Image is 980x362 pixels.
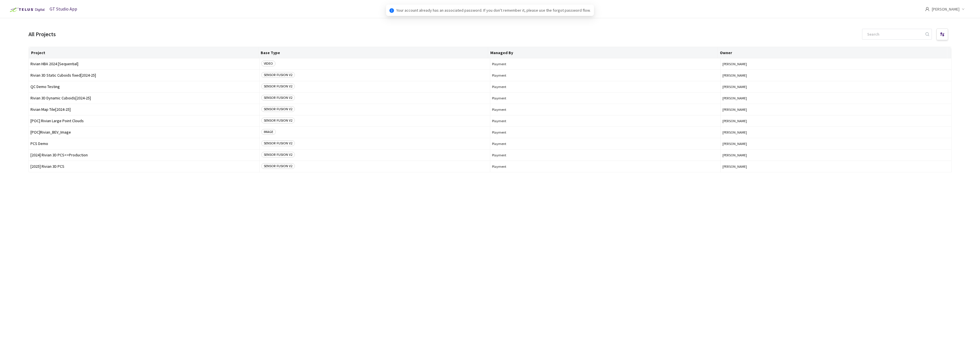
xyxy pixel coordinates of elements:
[492,96,719,100] span: Playment
[261,129,276,135] span: IMAGE
[389,8,394,13] span: info-circle
[30,62,258,66] span: Rivian HBA 2024 [Sequential]
[492,164,719,169] span: Playment
[492,130,719,134] span: Playment
[864,29,924,39] input: Search
[30,119,258,123] span: [POC] Rivian Large Point Clouds
[30,85,258,89] span: QC Demo Testing
[722,85,950,89] button: [PERSON_NAME]
[30,73,258,77] span: Rivian 3D Static Cuboids fixed[2024-25]
[722,119,950,123] button: [PERSON_NAME]
[722,62,950,66] button: [PERSON_NAME]
[492,142,719,146] span: Playment
[30,96,258,100] span: Rivian 3D Dynamic Cuboids[2024-25]
[488,47,718,58] th: Managed By
[925,7,930,11] span: user
[30,164,258,169] span: [2025] Rivian 3D PCS
[722,107,950,112] button: [PERSON_NAME]
[722,153,950,157] button: [PERSON_NAME]
[492,85,719,89] span: Playment
[261,95,295,101] span: SENSOR FUSION V2
[492,73,719,77] span: Playment
[7,5,46,14] img: Telus
[718,47,947,58] th: Owner
[258,47,488,58] th: Base Type
[261,163,295,169] span: SENSOR FUSION V2
[722,96,950,100] button: [PERSON_NAME]
[722,130,950,134] button: [PERSON_NAME]
[30,153,258,157] span: [2024] Rivian 3D PCS<>Production
[261,140,295,146] span: SENSOR FUSION V2
[492,119,719,123] span: Playment
[50,6,77,12] span: GT Studio App
[492,153,719,157] span: Playment
[261,118,295,123] span: SENSOR FUSION V2
[261,152,295,158] span: SENSOR FUSION V2
[261,72,295,78] span: SENSOR FUSION V2
[962,8,965,11] span: down
[29,47,258,58] th: Project
[722,164,950,169] button: [PERSON_NAME]
[492,107,719,112] span: Playment
[722,142,950,146] button: [PERSON_NAME]
[30,142,258,146] span: PCS Demo
[722,73,950,77] button: [PERSON_NAME]
[261,83,295,89] span: SENSOR FUSION V2
[28,30,56,38] div: All Projects
[30,107,258,112] span: Rivian Map Tile[2024-25]
[396,7,591,13] span: Your account already has an associated password. If you don't remember it, please use the forgot ...
[261,61,275,66] span: VIDEO
[492,62,719,66] span: Playment
[30,130,258,134] span: [POC]Rivian_BEV_Image
[261,106,295,112] span: SENSOR FUSION V2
